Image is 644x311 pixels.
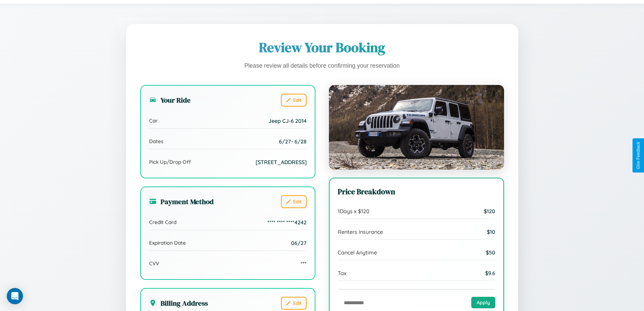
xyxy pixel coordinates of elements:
[329,85,504,170] img: Jeep CJ-6
[338,270,347,276] span: Tax
[338,228,383,235] span: Renters Insurance
[7,288,23,304] div: Open Intercom Messenger
[149,117,158,124] span: Car
[338,186,495,197] h3: Price Breakdown
[281,195,307,208] button: Edit
[149,197,214,206] h3: Payment Method
[149,95,191,105] h3: Your Ride
[291,240,307,246] span: 06/27
[281,94,307,107] button: Edit
[149,260,159,267] span: CVV
[279,138,307,145] span: 6 / 27 - 6 / 28
[484,208,495,215] span: $ 120
[256,159,307,165] span: [STREET_ADDRESS]
[485,270,495,276] span: $ 9.6
[471,297,495,308] button: Apply
[140,61,504,71] p: Please review all details before confirming your reservation
[149,138,163,145] span: Dates
[338,208,369,215] span: 1 Days x $ 120
[338,249,377,256] span: Cancel Anytime
[636,142,641,169] div: Give Feedback
[487,228,495,235] span: $ 10
[268,117,307,124] span: Jeep CJ-6 2014
[486,249,495,256] span: $ 50
[149,159,191,165] span: Pick Up/Drop Off
[149,240,186,246] span: Expiration Date
[140,38,504,57] h1: Review Your Booking
[149,298,208,308] h3: Billing Address
[149,219,176,225] span: Credit Card
[281,297,307,310] button: Edit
